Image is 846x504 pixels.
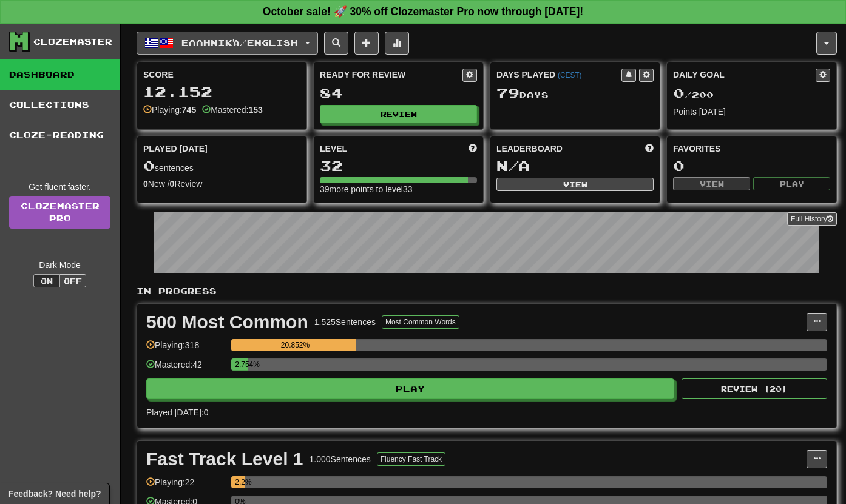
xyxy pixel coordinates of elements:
[170,179,175,189] strong: 0
[235,339,356,351] div: 20.852%
[673,90,714,100] span: / 200
[320,158,477,173] div: 32
[9,196,110,229] a: ClozemasterPro
[143,69,300,81] div: Score
[496,86,654,101] div: Day s
[787,212,837,226] button: Full History
[182,105,196,115] strong: 745
[320,105,477,123] button: Review
[59,274,86,287] button: Off
[382,315,459,329] button: Most Common Words
[202,104,263,116] div: Mastered:
[146,450,303,468] div: Fast Track Level 1
[235,476,244,488] div: 2.2%
[320,69,462,81] div: Ready for Review
[645,143,654,155] span: This week in points, UTC
[146,339,225,359] div: Playing: 318
[673,177,750,190] button: View
[263,5,583,18] strong: October sale! 🚀 30% off Clozemaster Pro now through [DATE]!
[324,32,348,55] button: Search sentences
[143,157,155,174] span: 0
[33,274,60,287] button: On
[469,143,477,155] span: Score more points to level up
[310,453,371,465] div: 1.000 Sentences
[377,452,445,466] button: Fluency Fast Track
[137,32,318,55] button: Ελληνικά/English
[673,158,830,173] div: 0
[248,105,262,115] strong: 153
[143,143,208,155] span: Played [DATE]
[146,378,674,399] button: Play
[320,183,477,195] div: 39 more points to level 33
[320,86,477,101] div: 84
[673,143,830,155] div: Favorites
[496,143,563,155] span: Leaderboard
[143,84,300,99] div: 12.152
[143,178,300,190] div: New / Review
[354,32,379,55] button: Add sentence to collection
[137,285,837,297] p: In Progress
[33,36,112,48] div: Clozemaster
[9,181,110,193] div: Get fluent faster.
[8,488,101,500] span: Open feedback widget
[753,177,830,190] button: Play
[146,313,308,331] div: 500 Most Common
[143,179,148,189] strong: 0
[385,32,409,55] button: More stats
[181,38,298,48] span: Ελληνικά / English
[320,143,347,155] span: Level
[143,104,196,116] div: Playing:
[496,84,519,101] span: 79
[496,178,654,191] button: View
[496,69,621,81] div: Days Played
[682,378,827,399] button: Review (20)
[143,158,300,174] div: sentences
[146,358,225,378] div: Mastered: 42
[314,316,376,328] div: 1.525 Sentences
[496,157,530,174] span: N/A
[146,476,225,496] div: Playing: 22
[558,71,582,79] a: (CEST)
[235,358,248,371] div: 2.754%
[673,106,830,118] div: Points [DATE]
[9,259,110,271] div: Dark Mode
[146,408,208,417] span: Played [DATE]: 0
[673,84,685,101] span: 0
[673,69,816,82] div: Daily Goal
